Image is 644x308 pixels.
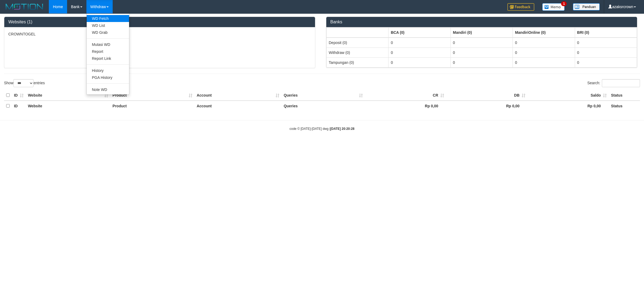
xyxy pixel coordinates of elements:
[561,1,567,6] span: 1
[365,90,446,101] th: CR
[573,3,600,10] img: panduan.png
[389,27,451,38] th: Group: activate to sort column ascending
[195,90,281,101] th: Account
[513,47,575,57] td: 0
[587,79,640,87] label: Search:
[327,47,389,57] td: Withdraw (0)
[290,127,354,131] small: code © [DATE]-[DATE] dwg |
[575,57,637,67] td: 0
[451,38,513,48] td: 0
[26,90,110,101] th: Website
[513,57,575,67] td: 0
[609,101,640,111] th: Status
[4,79,45,87] label: Show entries
[446,101,528,111] th: Rp 0,00
[110,101,195,111] th: Product
[12,101,26,111] th: ID
[87,67,129,74] a: History
[542,3,565,11] img: Button%20Memo.svg
[327,38,389,48] td: Deposit (0)
[87,74,129,81] a: PGA History
[575,27,637,38] th: Group: activate to sort column ascending
[87,86,129,93] a: Note WD
[528,101,609,111] th: Rp 0,00
[609,90,640,101] th: Status
[87,15,129,22] a: WD Fetch
[13,79,34,87] select: Showentries
[451,47,513,57] td: 0
[389,38,451,48] td: 0
[87,55,129,62] a: Report Link
[389,47,451,57] td: 0
[389,57,451,67] td: 0
[8,31,311,37] p: CROWNTOGEL
[528,90,609,101] th: Saldo
[365,101,446,111] th: Rp 0,00
[281,101,365,111] th: Queries
[87,22,129,29] a: WD List
[575,47,637,57] td: 0
[195,101,281,111] th: Account
[451,27,513,38] th: Group: activate to sort column ascending
[8,20,311,24] h3: Websites (1)
[327,27,389,38] th: Group: activate to sort column ascending
[575,38,637,48] td: 0
[12,90,26,101] th: ID
[110,90,195,101] th: Product
[87,41,129,48] a: Mutasi WD
[446,90,528,101] th: DB
[513,27,575,38] th: Group: activate to sort column ascending
[87,48,129,55] a: Report
[507,3,534,11] img: Feedback.jpg
[330,127,354,131] strong: [DATE] 20:20:28
[327,57,389,67] td: Tampungan (0)
[4,3,45,11] img: MOTION_logo.png
[513,38,575,48] td: 0
[602,79,640,87] input: Search:
[330,20,633,24] h3: Banks
[87,29,129,36] a: WD Grab
[26,101,110,111] th: Website
[281,90,365,101] th: Queries
[451,57,513,67] td: 0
